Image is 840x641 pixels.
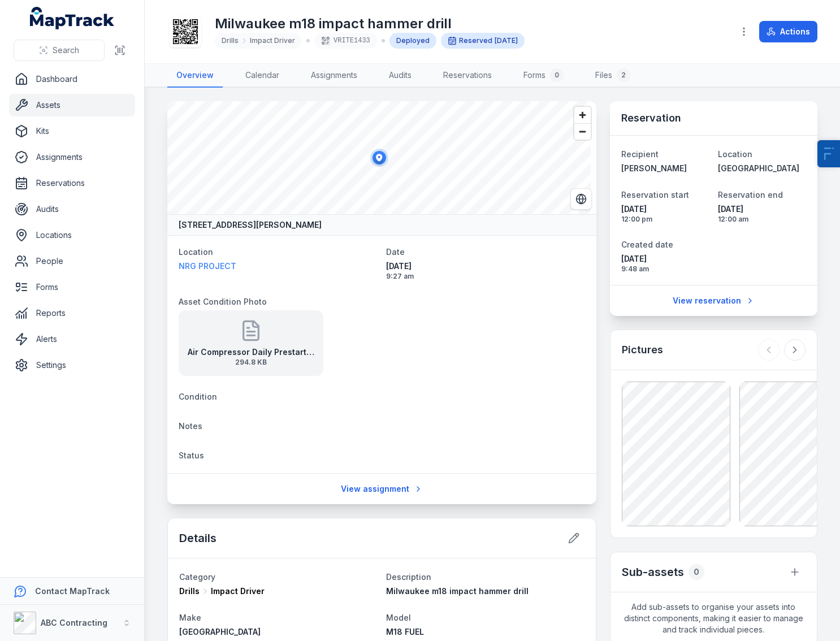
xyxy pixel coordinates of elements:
strong: Contact MapTrack [35,586,110,596]
a: Forms [9,276,135,298]
a: People [9,250,135,272]
a: Assignments [9,146,135,168]
span: Reservation end [718,190,783,200]
a: [PERSON_NAME] [621,163,709,174]
strong: ABC Contracting [41,618,107,627]
time: 27/08/2025, 9:27:46 am [386,261,584,281]
span: Search [53,45,79,56]
a: MapTrack [30,7,115,29]
a: Reservations [434,64,501,88]
span: Category [179,572,215,582]
div: 2 [617,68,630,82]
a: Forms0 [514,64,573,88]
strong: Air Compressor Daily Prestart Checklist V1 (2) (1) [188,347,314,358]
span: Location [179,247,213,257]
a: Overview [167,64,223,88]
div: Deployed [389,33,436,49]
span: [DATE] [718,203,806,215]
a: View reservation [665,290,762,311]
span: 294.8 KB [188,358,314,367]
span: Reservation start [621,190,689,200]
div: Reserved [441,33,525,49]
time: 05/05/2025, 12:00:00 pm [621,203,709,224]
span: Description [386,572,431,582]
a: Assets [9,94,135,116]
button: Actions [759,21,817,42]
span: [DATE] [386,261,584,272]
span: Drills [179,586,200,597]
span: Recipient [621,149,659,159]
a: Audits [380,64,421,88]
button: Switch to Satellite View [570,188,592,210]
div: 0 [689,564,704,580]
span: 9:48 am [621,265,709,274]
a: Reports [9,302,135,324]
span: M18 FUEL [386,627,424,636]
canvas: Map [167,101,591,214]
span: Asset Condition Photo [179,297,267,306]
span: Notes [179,421,202,431]
time: 05/05/2025, 12:00:00 pm [495,36,518,45]
a: Calendar [236,64,288,88]
h3: Pictures [622,342,663,358]
time: 05/05/2025, 9:48:37 am [621,253,709,274]
time: 12/05/2025, 12:00:00 am [718,203,806,224]
h2: Details [179,530,217,546]
span: Model [386,613,411,622]
a: Locations [9,224,135,246]
span: NRG PROJECT [179,261,236,271]
span: [GEOGRAPHIC_DATA] [179,627,261,636]
h2: Sub-assets [622,564,684,580]
a: Alerts [9,328,135,350]
span: Drills [222,36,239,45]
span: Impact Driver [250,36,295,45]
a: Settings [9,354,135,376]
span: 12:00 am [718,215,806,224]
h1: Milwaukee m18 impact hammer drill [215,15,525,33]
a: Reservations [9,172,135,194]
a: Kits [9,120,135,142]
span: Condition [179,392,217,401]
button: Search [14,40,105,61]
span: Date [386,247,405,257]
span: Impact Driver [211,586,265,597]
span: Milwaukee m18 impact hammer drill [386,586,529,596]
a: Dashboard [9,68,135,90]
a: Assignments [302,64,366,88]
span: 9:27 am [386,272,584,281]
a: Files2 [586,64,639,88]
span: [GEOGRAPHIC_DATA] [718,163,799,173]
span: Location [718,149,752,159]
button: Zoom out [574,123,591,140]
a: View assignment [334,478,430,500]
strong: [STREET_ADDRESS][PERSON_NAME] [179,219,322,231]
h3: Reservation [621,110,681,126]
span: 12:00 pm [621,215,709,224]
a: NRG PROJECT [179,261,377,272]
span: [DATE] [621,203,709,215]
div: VRITE1433 [314,33,377,49]
button: Zoom in [574,107,591,123]
span: [DATE] [621,253,709,265]
span: Created date [621,240,673,249]
span: Status [179,451,204,460]
span: [DATE] [495,36,518,45]
span: Make [179,613,201,622]
div: 0 [550,68,564,82]
a: [GEOGRAPHIC_DATA] [718,163,806,174]
a: Audits [9,198,135,220]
